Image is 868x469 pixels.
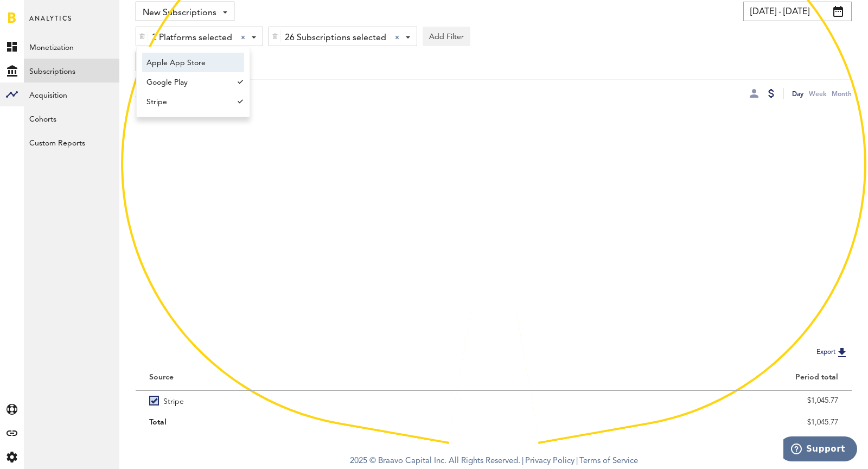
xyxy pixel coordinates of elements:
iframe: Opens a widget where you can find more information [783,436,857,464]
a: Custom Reports [24,130,119,154]
span: 26 Subscriptions selected [285,29,386,47]
div: Source [149,373,174,382]
span: Google Play [146,73,229,92]
button: Export [813,345,852,359]
span: Stripe [163,391,184,410]
a: Acquisition [24,83,119,106]
a: Apple App Store [142,53,234,72]
img: trash_awesome_blue.svg [139,33,145,40]
span: Stripe [146,93,229,111]
div: Total [149,414,480,430]
a: Stripe [142,92,234,111]
a: Cohorts [24,106,119,130]
div: $1,045.77 [507,392,838,409]
div: Clear [241,35,245,40]
div: $1,045.77 [507,414,838,430]
a: Terms of Service [579,457,638,465]
span: 2 Platforms selected [152,29,232,47]
div: Delete [136,27,148,46]
div: Week [809,88,826,99]
div: Delete [269,27,281,46]
span: New Subscriptions [143,4,216,22]
span: Apple App Store [146,54,229,72]
div: Month [832,88,852,99]
div: Period total [507,373,838,382]
img: Export [835,346,848,359]
div: Clear [395,35,399,40]
span: Analytics [29,12,72,35]
div: Day [792,88,803,99]
a: Monetization [24,35,119,59]
a: Subscriptions [24,59,119,83]
a: Privacy Policy [525,457,575,465]
button: Add Filter [423,27,470,46]
a: Google Play [142,72,234,92]
img: trash_awesome_blue.svg [272,33,278,40]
